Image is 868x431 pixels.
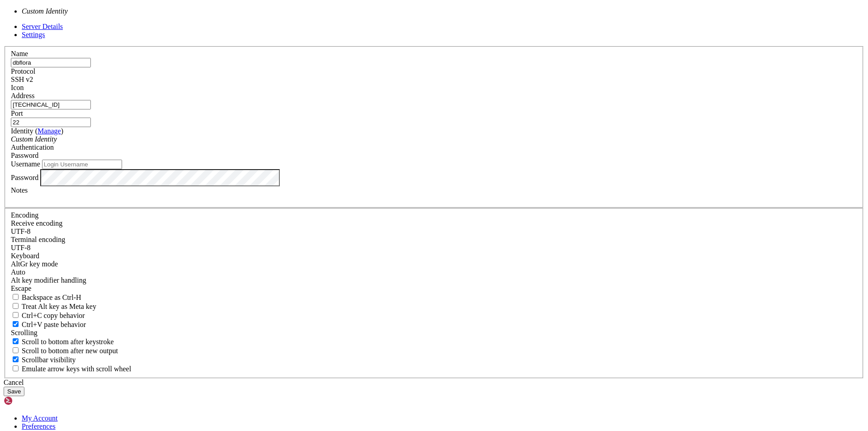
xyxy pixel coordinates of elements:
[22,23,63,30] a: Server Details
[11,284,31,292] span: Escape
[13,321,19,327] input: Ctrl+V paste behavior
[11,236,65,243] label: The default terminal encoding. ISO-2022 enables character map translations (like graphics maps). ...
[11,227,857,236] div: UTF-8
[11,76,33,83] span: SSH v2
[11,268,25,276] span: Auto
[22,365,131,373] span: Emulate arrow keys with scroll wheel
[11,143,54,151] label: Authentication
[11,294,81,301] label: If true, the backspace should send BS ('\x08', aka ^H). Otherwise the backspace key should send '...
[22,347,118,355] span: Scroll to bottom after new output
[13,347,19,353] input: Scroll to bottom after new output
[11,67,35,75] label: Protocol
[11,152,857,160] div: Password
[22,338,114,346] span: Scroll to bottom after keystroke
[11,347,118,355] label: Scroll to bottom after new output.
[11,276,86,284] label: Controls how the Alt key is handled. Escape: Send an ESC prefix. 8-Bit: Add 128 to the typed char...
[13,338,19,344] input: Scroll to bottom after keystroke
[4,387,24,396] button: Save
[22,422,56,430] a: Preferences
[11,312,85,319] label: Ctrl-C copies if true, send ^C to host if false. Ctrl-Shift-C sends ^C to host if true, copies if...
[11,211,38,219] label: Encoding
[11,365,131,373] label: When using the alternative screen buffer, and DECCKM (Application Cursor Keys) is active, mouse w...
[11,303,96,310] label: Whether the Alt key acts as a Meta key or as a distinct Alt key.
[11,338,114,346] label: Whether to scroll to the bottom on any keystroke.
[11,100,91,109] input: Host Name or IP
[11,244,31,251] span: UTF-8
[22,294,81,301] span: Backspace as Ctrl-H
[22,356,76,364] span: Scrollbar visibility
[11,58,91,67] input: Server Name
[11,186,28,194] label: Notes
[22,31,45,38] a: Settings
[11,329,38,336] label: Scrolling
[11,92,34,99] label: Address
[42,160,122,169] input: Login Username
[4,379,864,387] div: Cancel
[22,303,96,310] span: Treat Alt key as Meta key
[11,135,57,143] i: Custom Identity
[22,414,58,422] a: My Account
[11,260,58,268] label: Set the expected encoding for data received from the host. If the encodings do not match, visual ...
[13,294,19,300] input: Backspace as Ctrl-H
[13,356,19,362] input: Scrollbar visibility
[11,109,23,117] label: Port
[35,127,63,135] span: ( )
[38,127,61,135] a: Manage
[11,173,38,181] label: Password
[11,284,857,293] div: Escape
[11,227,31,235] span: UTF-8
[11,252,39,260] label: Keyboard
[11,118,91,127] input: Port Number
[11,219,62,227] label: Set the expected encoding for data received from the host. If the encodings do not match, visual ...
[4,396,56,405] img: Shellngn
[11,152,38,159] span: Password
[13,365,19,371] input: Emulate arrow keys with scroll wheel
[11,244,857,252] div: UTF-8
[22,321,86,328] span: Ctrl+V paste behavior
[11,127,63,135] label: Identity
[11,76,857,84] div: SSH v2
[11,321,86,328] label: Ctrl+V pastes if true, sends ^V to host if false. Ctrl+Shift+V sends ^V to host if true, pastes i...
[22,312,85,319] span: Ctrl+C copy behavior
[13,312,19,318] input: Ctrl+C copy behavior
[22,7,68,15] i: Custom Identity
[11,268,857,276] div: Auto
[11,50,28,57] label: Name
[11,135,857,143] div: Custom Identity
[11,356,76,364] label: The vertical scrollbar mode.
[11,84,24,91] label: Icon
[13,303,19,309] input: Treat Alt key as Meta key
[11,160,40,168] label: Username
